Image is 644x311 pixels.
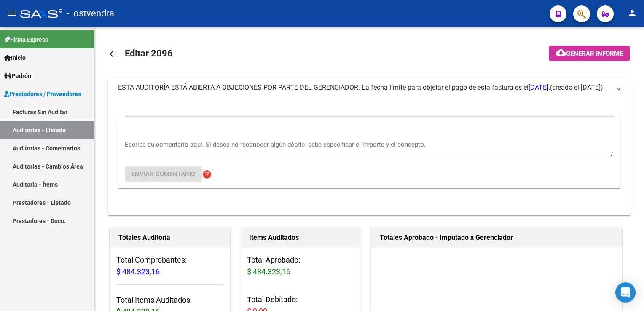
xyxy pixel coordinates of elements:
[249,231,352,244] h1: Items Auditados
[4,35,48,44] span: Firma Express
[131,170,195,178] span: Enviar comentario
[202,169,212,180] mat-icon: help
[549,46,630,61] button: Generar informe
[108,49,118,59] mat-icon: arrow_back
[627,8,637,18] mat-icon: person
[247,267,290,276] span: $ 484.323,16
[108,98,631,215] div: ESTA AUDITORÍA ESTÁ ABIERTA A OBJECIONES POR PARTE DEL GERENCIADOR. La fecha límite para objetar ...
[556,48,566,58] mat-icon: cloud_download
[4,53,26,62] span: Inicio
[118,231,221,244] h1: Totales Auditoría
[67,4,114,23] span: - ostvendra
[116,267,160,276] span: $ 484.323,16
[550,83,603,92] span: (creado el [DATE])
[566,50,623,57] span: Generar informe
[118,83,550,91] span: ESTA AUDITORÍA ESTÁ ABIERTA A OBJECIONES POR PARTE DEL GERENCIADOR. La fecha límite para objetar ...
[4,89,81,99] span: Prestadores / Proveedores
[529,83,550,91] span: [DATE].
[108,78,631,98] mat-expansion-panel-header: ESTA AUDITORÍA ESTÁ ABIERTA A OBJECIONES POR PARTE DEL GERENCIADOR. La fecha límite para objetar ...
[615,282,636,303] div: Open Intercom Messenger
[380,231,613,244] h1: Totales Aprobado - Imputado x Gerenciador
[116,254,223,278] h3: Total Comprobantes:
[247,254,354,278] h3: Total Aprobado:
[125,48,173,59] span: Editar 2096
[125,166,202,182] button: Enviar comentario
[4,71,31,80] span: Padrón
[7,8,17,18] mat-icon: menu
